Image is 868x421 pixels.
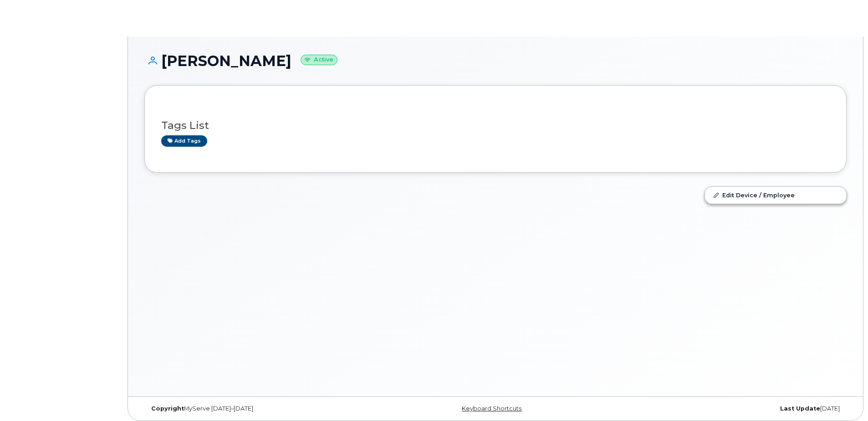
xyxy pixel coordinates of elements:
h1: [PERSON_NAME] [144,53,847,69]
div: [DATE] [613,405,847,412]
strong: Copyright [151,405,184,412]
a: Add tags [161,135,207,147]
div: MyServe [DATE]–[DATE] [144,405,378,412]
a: Edit Device / Employee [705,187,846,203]
small: Active [301,55,337,65]
h3: Tags List [161,120,830,131]
strong: Last Update [780,405,820,412]
a: Keyboard Shortcuts [462,405,521,412]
